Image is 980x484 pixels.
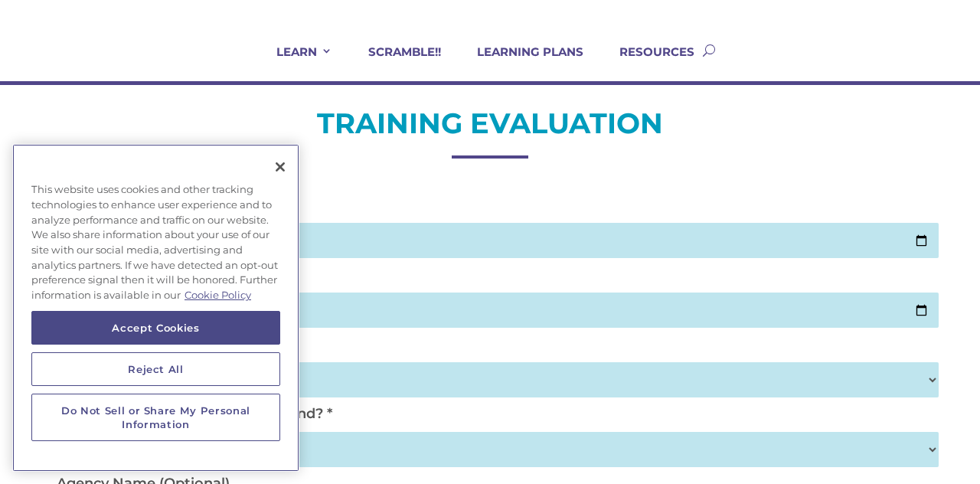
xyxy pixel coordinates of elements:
[31,394,280,442] button: Do Not Sell or Share My Personal Information
[12,144,299,472] div: Privacy
[263,150,297,184] button: Close
[349,44,441,81] a: SCRAMBLE!!
[12,144,299,472] div: Cookie banner
[31,311,280,345] button: Accept Cookies
[600,44,694,81] a: RESOURCES
[257,44,332,81] a: LEARN
[49,105,931,149] h2: TRAINING EVALUATION
[185,289,251,301] a: More information about your privacy, opens in a new tab
[12,175,299,311] div: This website uses cookies and other tracking technologies to enhance user experience and to analy...
[31,352,280,386] button: Reject All
[458,44,583,81] a: LEARNING PLANS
